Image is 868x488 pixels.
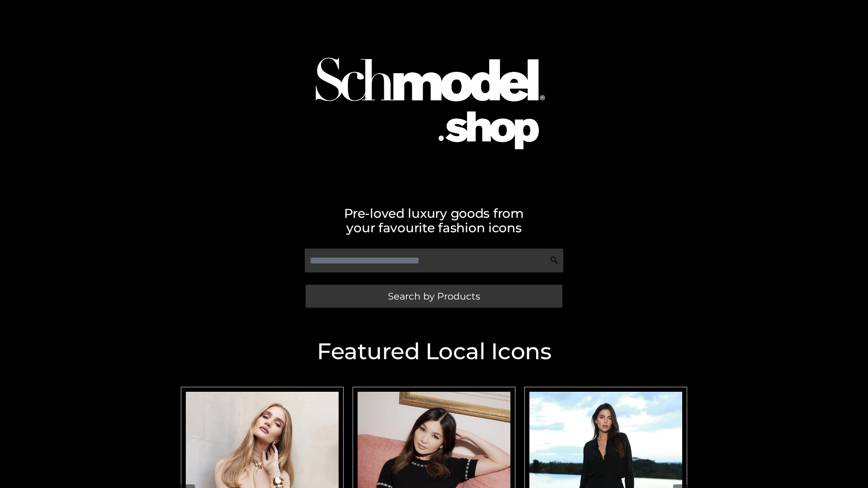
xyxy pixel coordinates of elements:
img: Search Icon [550,256,559,265]
h2: Featured Local Icons​ [176,340,692,363]
a: Search by Products [306,285,562,308]
h2: Pre-loved luxury goods from your favourite fashion icons [176,206,692,235]
span: Search by Products [388,291,480,301]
